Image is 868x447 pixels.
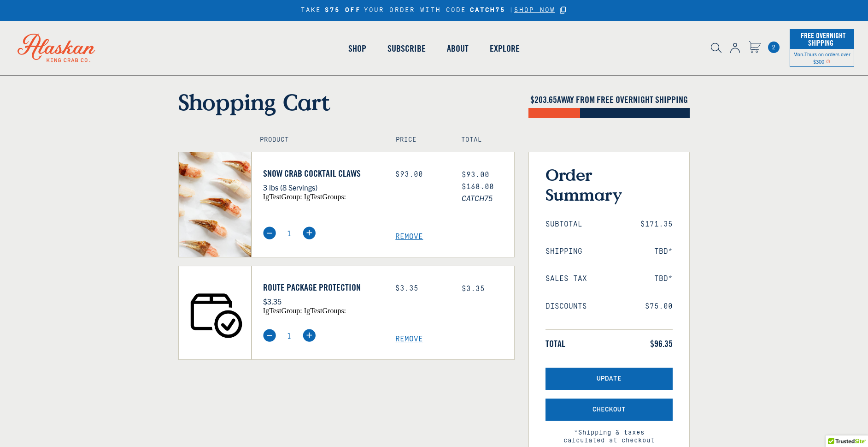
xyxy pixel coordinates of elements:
[263,181,382,193] p: 3 lbs (8 Servings)
[304,307,346,315] span: igTestGroups:
[395,335,514,344] a: Remove
[514,6,555,14] a: SHOP NOW
[528,94,690,105] h4: $ AWAY FROM FREE OVERNIGHT SHIPPING
[545,338,565,349] span: Total
[263,226,276,239] img: minus
[263,329,276,342] img: minus
[730,43,740,53] img: account
[395,170,448,179] div: $93.00
[479,22,530,75] a: Explore
[396,136,441,144] h4: Price
[263,193,302,201] span: igTestGroup:
[592,406,626,414] span: Checkout
[462,171,489,179] span: $93.00
[461,136,506,144] h4: Total
[545,247,582,256] span: Shipping
[545,368,673,390] button: Update
[303,226,316,239] img: plus
[338,22,377,75] a: Shop
[545,220,582,229] span: Subtotal
[179,152,251,257] img: Snow Crab Cocktail Claws - 3 lbs (8 Servings)
[545,399,673,421] button: Checkout
[640,220,673,229] span: $171.35
[395,232,514,241] a: Remove
[325,6,361,14] strong: $75 OFF
[178,89,515,115] h1: Shopping Cart
[462,183,494,191] s: $168.00
[263,295,382,307] p: $3.35
[534,94,557,105] span: 203.65
[545,165,673,204] h3: Order Summary
[462,285,485,293] span: $3.35
[179,266,251,359] img: Route Package Protection - $3.35
[377,22,436,75] a: Subscribe
[711,43,721,53] img: search
[5,21,108,75] img: Alaskan King Crab Co. logo
[749,41,761,54] a: Cart
[826,58,830,65] span: Shipping Notice Icon
[303,329,316,342] img: plus
[263,282,382,293] a: Route Package Protection
[436,22,479,75] a: About
[301,5,567,16] div: TAKE YOUR ORDER WITH CODE |
[304,193,346,201] span: igTestGroups:
[793,51,850,65] span: Mon-Thurs on orders over $300
[462,192,514,204] span: CATCH75
[798,29,845,50] span: Free Overnight Shipping
[470,6,506,14] strong: CATCH75
[545,302,587,311] span: Discounts
[768,42,780,53] span: 2
[545,274,587,283] span: Sales Tax
[263,168,382,179] a: Snow Crab Cocktail Claws
[263,307,302,315] span: igTestGroup:
[645,302,673,311] span: $75.00
[395,284,448,293] div: $3.35
[650,338,673,349] span: $96.35
[597,375,622,383] span: Update
[545,421,673,445] span: *Shipping & taxes calculated at checkout
[260,136,376,144] h4: Product
[768,42,780,53] a: Cart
